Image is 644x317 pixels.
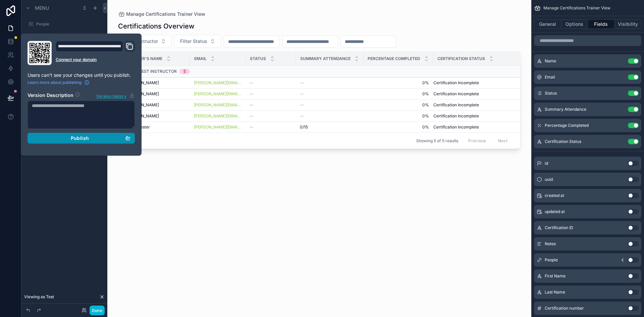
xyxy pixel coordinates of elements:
[194,56,207,61] span: Email
[24,294,54,300] span: Viewing as Test
[437,56,485,61] span: Certification Status
[126,113,159,119] span: [PERSON_NAME]
[433,113,512,119] a: Certification Incomplete
[367,102,429,108] a: 0%
[194,124,241,130] a: [PERSON_NAME][EMAIL_ADDRESS][DOMAIN_NAME]
[250,102,254,108] span: --
[545,257,558,263] span: People
[56,57,135,62] a: Connect your domain
[118,21,195,31] h1: Certifications Overview
[545,289,565,295] span: Last Name
[300,91,359,97] a: --
[300,80,304,86] span: --
[545,91,557,96] span: Status
[433,91,512,97] a: Certification Incomplete
[194,102,241,108] a: [PERSON_NAME][EMAIL_ADDRESS][PERSON_NAME][DOMAIN_NAME]
[561,19,588,29] button: Options
[545,306,584,311] span: Certification number
[250,91,254,97] span: --
[28,80,90,85] a: Learn more about publishing
[545,177,553,182] span: uuid
[367,80,429,86] a: 0%
[433,113,479,119] span: Certification Incomplete
[367,124,429,130] span: 0%
[534,19,561,29] button: General
[250,113,254,119] span: --
[416,138,458,144] span: Showing 5 of 5 results
[545,225,573,230] span: Certification ID
[118,35,172,48] button: Select Button
[126,11,205,17] span: Manage Certifications Trainer View
[300,102,304,108] span: --
[126,124,186,130] a: Testy Tester
[250,80,254,86] span: --
[56,41,135,65] div: Domain and Custom Link
[545,58,556,64] span: Name
[28,80,82,85] span: Learn more about publishing
[126,102,159,108] span: [PERSON_NAME]
[250,80,292,86] a: --
[433,80,512,86] a: Certification Incomplete
[300,80,359,86] a: --
[194,80,241,86] a: [PERSON_NAME][EMAIL_ADDRESS][PERSON_NAME][DOMAIN_NAME]
[126,91,186,97] a: [PERSON_NAME]
[174,35,221,48] button: Select Button
[300,102,359,108] a: --
[96,92,135,99] button: Version history
[545,107,586,112] span: Summary Attendance
[368,56,420,61] span: Percentage Completed
[28,92,73,99] h2: Version Description
[588,19,615,29] button: Fields
[194,113,241,119] a: [PERSON_NAME][EMAIL_ADDRESS][PERSON_NAME][DOMAIN_NAME]
[35,5,49,11] span: Menu
[545,139,581,144] span: Certification Status
[433,91,479,97] span: Certification Incomplete
[614,19,641,29] button: Visibility
[300,91,304,97] span: --
[433,80,479,86] span: Certification Incomplete
[367,113,429,119] a: 0%
[250,91,292,97] a: --
[194,91,241,97] a: [PERSON_NAME][EMAIL_ADDRESS][PERSON_NAME][DOMAIN_NAME]
[433,102,512,108] a: Certification Incomplete
[250,124,292,130] a: --
[127,56,162,61] span: Learner's Name
[250,124,254,130] span: --
[300,113,304,119] span: --
[545,161,548,166] span: id
[126,80,186,86] a: [PERSON_NAME]
[90,306,105,315] button: Done
[545,209,565,214] span: updated at
[250,56,266,61] span: Status
[543,5,610,11] span: Manage Certifications Trainer View
[433,124,512,130] a: Certification Incomplete
[28,133,135,144] button: Publish
[300,124,359,130] a: 0/15
[545,241,556,247] span: Notes
[300,56,351,61] span: Summary Attendance
[139,69,177,74] span: Test Instructor
[126,113,186,119] a: [PERSON_NAME]
[300,124,308,130] span: 0/15
[250,113,292,119] a: --
[36,21,102,27] label: People
[545,123,589,128] span: Percentage Completed
[433,124,479,130] span: Certification Incomplete
[180,38,207,45] span: Filter Status
[545,74,555,80] span: Email
[433,102,479,108] span: Certification Incomplete
[300,113,359,119] a: --
[71,135,89,141] span: Publish
[126,102,186,108] a: [PERSON_NAME]
[367,91,429,97] a: 0%
[96,92,126,99] span: Version history
[545,193,564,198] span: created at
[126,80,159,86] span: [PERSON_NAME]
